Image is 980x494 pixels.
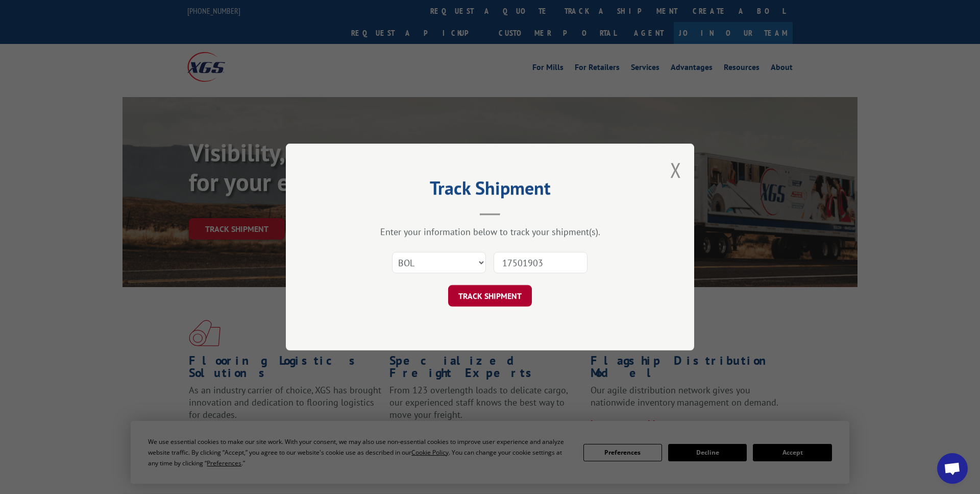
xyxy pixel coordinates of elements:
a: Open chat [937,453,968,484]
button: TRACK SHIPMENT [448,285,532,307]
h2: Track Shipment [337,181,643,200]
button: Close modal [670,156,681,183]
input: Number(s) [494,252,587,273]
div: Enter your information below to track your shipment(s). [337,226,643,238]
